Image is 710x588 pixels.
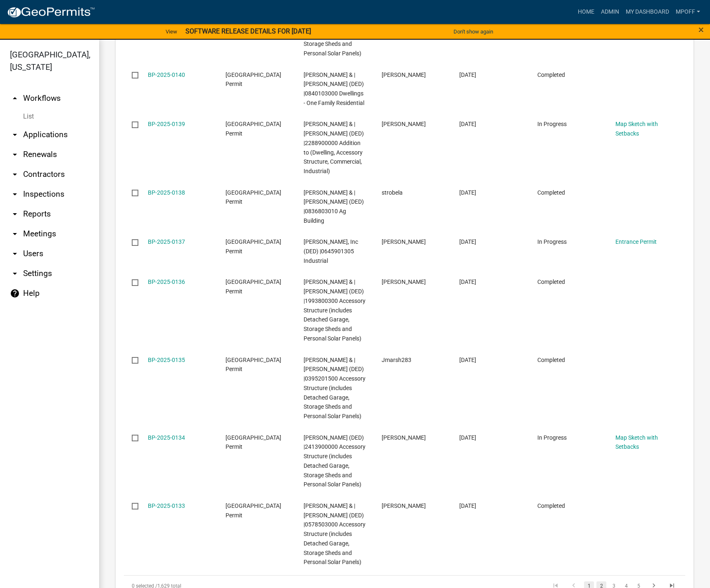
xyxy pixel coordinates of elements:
[226,434,281,450] span: Marion County Building Permit
[226,71,281,88] span: Marion County Building Permit
[575,4,598,20] a: Home
[10,189,20,199] i: arrow_drop_down
[537,357,565,363] span: Completed
[226,502,281,519] span: Marion County Building Permit
[537,71,565,78] span: Completed
[304,502,366,566] span: Gullion, Edward & | Gullion, Jessica (DED) |0578503000 Accessory Structure (includes Detached Gar...
[537,238,567,245] span: In Progress
[459,357,476,363] span: 08/27/2025
[459,434,476,441] span: 08/27/2025
[10,93,20,103] i: arrow_drop_up
[615,121,658,137] a: Map Sketch with Setbacks
[698,24,704,36] span: ×
[450,25,496,38] button: Don't show again
[537,189,565,196] span: Completed
[148,189,185,196] a: BP-2025-0138
[304,238,358,264] span: Weiler, Inc (DED) |0645901305 Industrial
[10,130,20,140] i: arrow_drop_down
[226,189,281,205] span: Marion County Building Permit
[459,189,476,196] span: 08/30/2025
[459,121,476,127] span: 09/01/2025
[459,238,476,245] span: 08/29/2025
[304,279,366,342] span: Little, Michael R & | Little, Mary J (DED) |1993800300 Accessory Structure (includes Detached Gar...
[148,357,185,363] a: BP-2025-0135
[226,121,281,137] span: Marion County Building Permit
[622,4,672,20] a: My Dashboard
[10,169,20,179] i: arrow_drop_down
[615,434,658,450] a: Map Sketch with Setbacks
[537,121,567,127] span: In Progress
[382,189,403,196] span: strobela
[10,150,20,159] i: arrow_drop_down
[672,4,703,20] a: mpoff
[148,502,185,509] a: BP-2025-0133
[537,502,565,509] span: Completed
[148,121,185,127] a: BP-2025-0139
[226,357,281,373] span: Marion County Building Permit
[304,189,364,224] span: Strobel, Andrew A & | Strobel, Jennifer M (DED) |0836803010 Ag Building
[226,279,281,295] span: Marion County Building Permit
[185,27,311,35] strong: SOFTWARE RELEASE DETAILS FOR [DATE]
[382,71,426,78] span: Karie Ellwanger
[10,209,20,219] i: arrow_drop_down
[537,434,567,441] span: In Progress
[10,269,20,279] i: arrow_drop_down
[226,238,281,255] span: Marion County Building Permit
[382,502,426,509] span: Ed N Gullion
[615,238,657,245] a: Entrance Permit
[382,434,426,441] span: Alex hall
[382,279,426,285] span: Karie Ellwanger
[304,121,364,174] span: Hartson, Jason R & | Hartson, Wendy R (DED) |2288900000 Addition to (Dwelling, Accessory Structur...
[459,71,476,78] span: 09/02/2025
[382,357,411,363] span: Jmarsh283
[382,238,426,245] span: Megan Green
[459,502,476,509] span: 08/25/2025
[382,121,426,127] span: Michael Von Stein
[10,249,20,259] i: arrow_drop_down
[148,279,185,285] a: BP-2025-0136
[304,71,364,106] span: Pedashov, Philip & | Pedashov, Lyubov (DED) |0840103000 Dwellings - One Family Residential
[148,434,185,441] a: BP-2025-0134
[162,25,180,38] a: View
[148,71,185,78] a: BP-2025-0140
[10,288,20,298] i: help
[459,279,476,285] span: 08/29/2025
[698,25,704,35] button: Close
[304,434,366,488] span: Hall, Alex (DED) |2413900000 Accessory Structure (includes Detached Garage, Storage Sheds and Per...
[304,357,366,420] span: Marsh, Joshua & | Marsh, Suellen (DED) |0395201500 Accessory Structure (includes Detached Garage,...
[537,279,565,285] span: Completed
[10,229,20,239] i: arrow_drop_down
[598,4,622,20] a: Admin
[148,238,185,245] a: BP-2025-0137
